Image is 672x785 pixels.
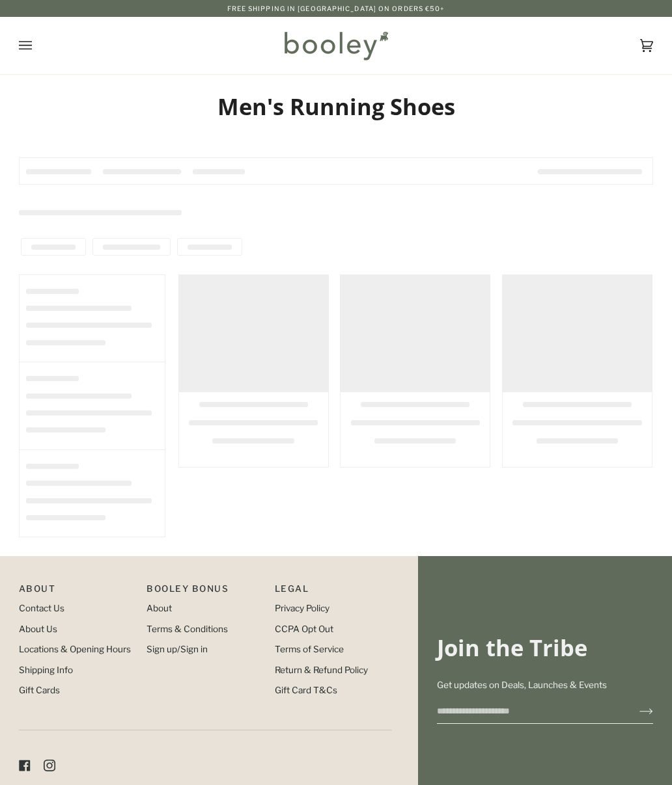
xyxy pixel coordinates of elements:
[227,3,445,14] p: Free Shipping in [GEOGRAPHIC_DATA] on Orders €50+
[275,624,333,634] a: CCPA Opt Out
[437,633,653,661] h3: Join the Tribe
[147,603,172,613] a: About
[275,665,368,675] a: Return & Refund Policy
[19,582,136,602] p: Pipeline_Footer Main
[19,17,58,74] button: Open menu
[279,27,393,64] img: Booley
[19,644,131,654] a: Locations & Opening Hours
[275,685,337,695] a: Gift Card T&Cs
[275,603,329,613] a: Privacy Policy
[147,582,264,602] p: Booley Bonus
[19,603,64,613] a: Contact Us
[19,665,73,675] a: Shipping Info
[19,92,653,120] h1: Men's Running Shoes
[147,624,228,634] a: Terms & Conditions
[275,582,392,602] p: Pipeline_Footer Sub
[437,699,619,723] input: your-email@example.com
[147,644,208,654] a: Sign up/Sign in
[437,678,653,691] p: Get updates on Deals, Launches & Events
[19,685,60,695] a: Gift Cards
[19,624,57,634] a: About Us
[619,700,653,721] button: Join
[275,644,344,654] a: Terms of Service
